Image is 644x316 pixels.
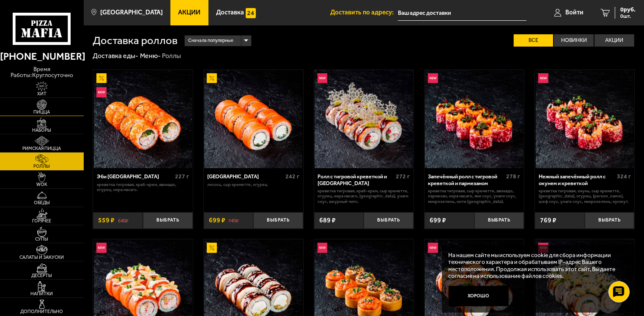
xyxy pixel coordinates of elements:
img: Новинка [318,73,328,83]
p: креветка тигровая, краб-крем, Сыр креметте, огурец, икра масаго, [GEOGRAPHIC_DATA], унаги соус, а... [318,188,410,205]
img: Новинка [96,243,107,253]
img: Акционный [207,243,217,253]
span: 559 ₽ [98,217,115,224]
span: 272 г [396,173,410,180]
p: креветка тигровая, окунь, Сыр креметте, [GEOGRAPHIC_DATA], огурец, [PERSON_NAME], шеф соус, унаги... [539,188,631,205]
div: Роллы [162,52,181,61]
div: Нежный запечённый ролл с окунем и креветкой [539,173,615,186]
a: Доставка еды- [93,52,138,60]
span: 689 ₽ [319,217,336,224]
img: Новинка [538,73,548,83]
div: Запечённый ролл с тигровой креветкой и пармезаном [428,173,504,186]
div: Эби [GEOGRAPHIC_DATA] [97,173,173,180]
label: Все [514,34,554,47]
span: 242 г [285,173,299,180]
img: Нежный запечённый ролл с окунем и креветкой [536,70,634,168]
button: Выбрать [364,212,414,229]
img: Акционный [207,73,217,83]
button: Выбрать [585,212,635,229]
img: Новинка [428,73,438,83]
img: Новинка [538,243,548,253]
span: 0 руб. [620,7,636,13]
img: Ролл с тигровой креветкой и Гуакамоле [315,70,413,168]
span: Доставка [216,9,244,16]
img: Новинка [318,243,328,253]
span: 699 ₽ [209,217,225,224]
span: 699 ₽ [430,217,446,224]
a: АкционныйНовинкаЭби Калифорния [93,70,192,168]
label: Акции [595,34,634,47]
img: Эби Калифорния [94,70,192,168]
s: 749 ₽ [229,217,239,224]
a: НовинкаРолл с тигровой креветкой и Гуакамоле [314,70,414,168]
label: Новинки [554,34,594,47]
img: Филадельфия [204,70,302,168]
p: На нашем сайте мы используем cookie для сбора информации технического характера и обрабатываем IP... [449,252,623,280]
span: 324 г [617,173,631,180]
button: Выбрать [474,212,524,229]
input: Ваш адрес доставки [398,5,527,21]
img: Акционный [96,73,107,83]
button: Хорошо [449,286,509,306]
span: 227 г [175,173,189,180]
button: Выбрать [253,212,303,229]
span: 0 шт. [620,14,636,19]
span: Войти [565,9,584,16]
span: 769 ₽ [540,217,556,224]
span: [GEOGRAPHIC_DATA] [100,9,163,16]
a: Меню- [140,52,161,60]
p: креветка тигровая, краб-крем, авокадо, огурец, икра масаго. [97,182,189,193]
span: Акции [178,9,201,16]
img: Запечённый ролл с тигровой креветкой и пармезаном [425,70,523,168]
p: креветка тигровая, Сыр креметте, авокадо, пармезан, икра масаго, яки соус, унаги соус, микрозелен... [428,188,521,205]
img: Новинка [96,87,107,97]
h1: Доставка роллов [93,35,178,46]
a: НовинкаЗапечённый ролл с тигровой креветкой и пармезаном [425,70,524,168]
a: НовинкаНежный запечённый ролл с окунем и креветкой [535,70,634,168]
button: Выбрать [143,212,193,229]
span: 278 г [507,173,521,180]
s: 640 ₽ [118,217,128,224]
img: 15daf4d41897b9f0e9f617042186c801.svg [246,8,256,18]
div: [GEOGRAPHIC_DATA] [207,173,283,180]
span: Сначала популярные [188,34,233,47]
a: АкционныйФиладельфия [204,70,303,168]
span: Доставить по адресу: [330,9,398,16]
div: Ролл с тигровой креветкой и [GEOGRAPHIC_DATA] [318,173,394,186]
img: Новинка [428,243,438,253]
p: лосось, Сыр креметте, огурец. [207,182,299,188]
